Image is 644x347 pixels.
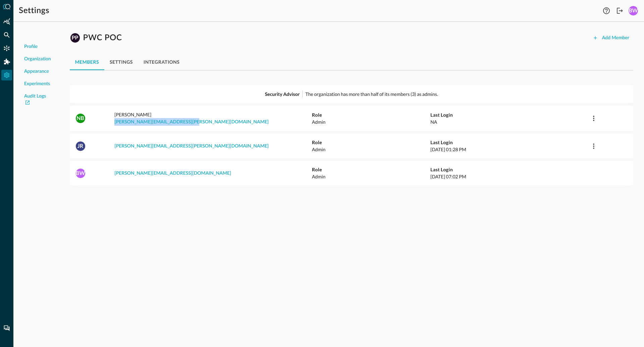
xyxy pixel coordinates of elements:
[602,34,629,42] div: Add Member
[430,139,588,146] h5: Last Login
[1,70,12,80] div: Settings
[312,146,430,153] p: Admin
[265,91,300,98] p: Security Advisor
[601,5,612,16] button: Help
[430,166,588,173] h5: Last Login
[1,43,12,54] div: Connectors
[76,141,85,151] div: JR
[1,30,12,40] div: Federated Search
[76,169,85,178] div: BW
[430,173,588,180] p: [DATE] 07:02 PM
[629,6,638,15] div: BW
[1,16,12,27] div: Summary Insights
[589,33,633,43] button: Add Member
[312,112,430,118] h5: Role
[305,91,438,98] p: The organization has more than half of its members (3) as admins.
[24,43,38,50] span: Profile
[24,80,50,88] span: Experiments
[114,171,231,176] a: [PERSON_NAME][EMAIL_ADDRESS][DOMAIN_NAME]
[114,144,269,149] a: [PERSON_NAME][EMAIL_ADDRESS][PERSON_NAME][DOMAIN_NAME]
[312,139,430,146] h5: Role
[430,112,588,118] h5: Last Login
[114,120,269,124] a: [PERSON_NAME][EMAIL_ADDRESS][PERSON_NAME][DOMAIN_NAME]
[1,323,12,334] div: Chat
[114,111,312,126] p: [PERSON_NAME]
[2,56,12,67] div: Addons
[312,166,430,173] h5: Role
[312,173,430,180] p: Admin
[24,93,51,107] a: Audit Logs
[24,68,49,75] span: Appearance
[24,56,51,63] span: Organization
[312,118,430,125] p: Admin
[76,114,85,123] div: NB
[430,146,588,153] p: [DATE] 01:28 PM
[614,5,625,16] button: Logout
[83,33,122,43] h1: PWC POC
[19,5,49,16] h1: Settings
[70,54,104,70] button: members
[70,33,80,43] div: PP
[430,118,588,125] p: NA
[104,54,138,70] button: settings
[138,54,185,70] button: integrations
